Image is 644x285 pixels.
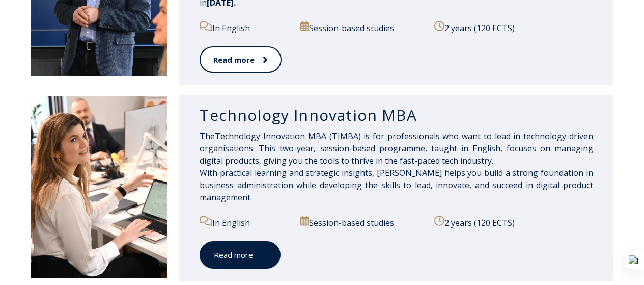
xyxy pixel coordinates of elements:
[434,216,593,229] p: 2 years (120 ECTS)
[300,216,426,229] p: Session-based studies
[300,21,426,34] p: Session-based studies
[200,241,281,269] a: Read more
[200,131,593,166] span: sionals who want to lead in technology-driven organisations. This two-year, session-based program...
[215,131,412,142] span: Technology Innovation M
[316,131,413,142] span: BA (TIMBA) is for profes
[200,216,292,229] p: In English
[31,96,167,278] img: DSC_2558
[200,131,215,142] span: The
[200,167,593,203] span: With practical learning and strategic insights, [PERSON_NAME] helps you build a strong foundation...
[200,21,292,34] p: In English
[200,106,593,125] h3: Technology Innovation MBA
[434,21,593,34] p: 2 years (120 ECTS)
[200,46,282,73] a: Read more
